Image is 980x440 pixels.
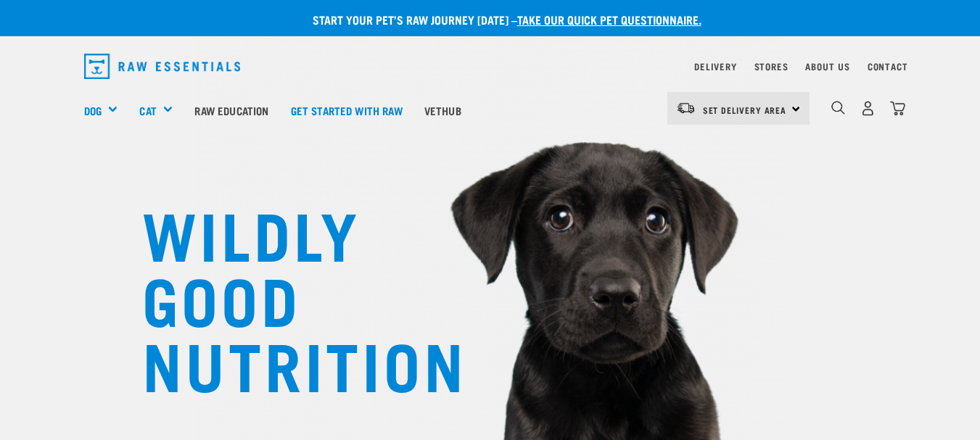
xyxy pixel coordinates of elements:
span: Set Delivery Area [703,107,787,112]
nav: dropdown navigation [73,48,908,85]
a: Raw Education [184,81,279,139]
a: Cat [139,102,156,119]
img: Raw Essentials Logo [84,54,241,79]
a: take our quick pet questionnaire. [517,16,701,22]
img: user.png [860,101,876,116]
a: Contact [868,64,908,69]
h1: WILDLY GOOD NUTRITION [142,199,432,395]
a: Vethub [413,81,472,139]
img: home-icon@2x.png [890,101,905,116]
a: About Us [805,64,849,69]
a: Get started with Raw [280,81,413,139]
a: Dog [84,102,102,119]
a: Delivery [694,64,736,69]
a: Stores [754,64,788,69]
img: home-icon-1@2x.png [831,101,845,115]
img: van-moving.png [676,101,696,115]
